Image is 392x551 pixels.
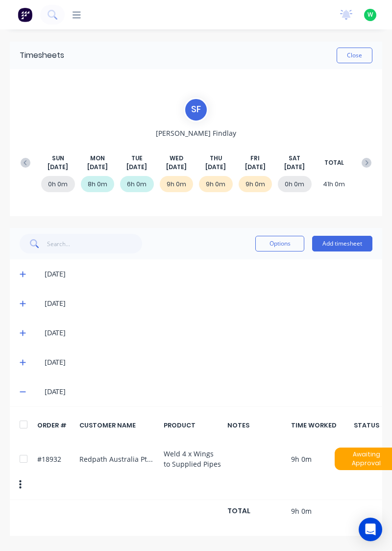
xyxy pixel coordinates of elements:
[87,163,108,172] span: [DATE]
[199,176,233,192] div: 9h 0m
[52,154,64,163] span: SUN
[20,50,64,61] div: Timesheets
[205,163,226,172] span: [DATE]
[291,421,355,430] div: TIME WORKED
[45,269,372,279] div: [DATE]
[184,98,208,122] div: S F
[359,518,382,541] div: Open Intercom Messenger
[120,176,154,192] div: 6h 0m
[18,7,32,22] img: Factory
[81,176,115,192] div: 8h 0m
[227,421,286,430] div: NOTES
[278,176,312,192] div: 0h 0m
[45,327,372,338] div: [DATE]
[284,163,305,172] span: [DATE]
[156,128,236,138] span: [PERSON_NAME] Findlay
[160,176,194,192] div: 9h 0m
[239,176,272,192] div: 9h 0m
[360,421,372,430] div: STATUS
[255,236,304,251] button: Options
[289,154,300,163] span: SAT
[312,236,372,251] button: Add timesheet
[47,234,143,253] input: Search...
[126,163,147,172] span: [DATE]
[90,154,105,163] span: MON
[170,154,183,163] span: WED
[41,176,75,192] div: 0h 0m
[166,163,187,172] span: [DATE]
[45,386,372,397] div: [DATE]
[245,163,266,172] span: [DATE]
[79,421,158,430] div: CUSTOMER NAME
[250,154,260,163] span: FRI
[37,421,74,430] div: ORDER #
[45,298,372,309] div: [DATE]
[337,48,372,63] button: Close
[48,163,68,172] span: [DATE]
[210,154,222,163] span: THU
[45,357,372,368] div: [DATE]
[318,176,351,192] div: 41h 0m
[131,154,143,163] span: TUE
[164,421,222,430] div: PRODUCT
[367,10,373,19] span: W
[324,158,344,167] span: TOTAL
